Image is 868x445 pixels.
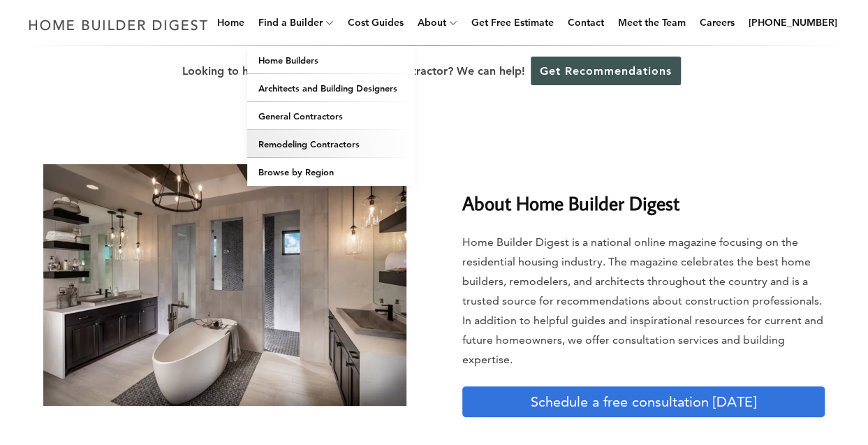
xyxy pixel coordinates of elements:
[600,344,851,428] iframe: Drift Widget Chat Controller
[22,11,214,38] img: Home Builder Digest
[462,233,825,370] p: Home Builder Digest is a national online magazine focusing on the residential housing industry. T...
[462,169,825,217] h2: About Home Builder Digest
[247,102,415,130] a: General Contractors
[531,57,681,85] a: Get Recommendations
[247,46,415,74] a: Home Builders
[247,130,415,158] a: Remodeling Contractors
[247,74,415,102] a: Architects and Building Designers
[247,158,415,186] a: Browse by Region
[462,386,825,417] a: Schedule a free consultation [DATE]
